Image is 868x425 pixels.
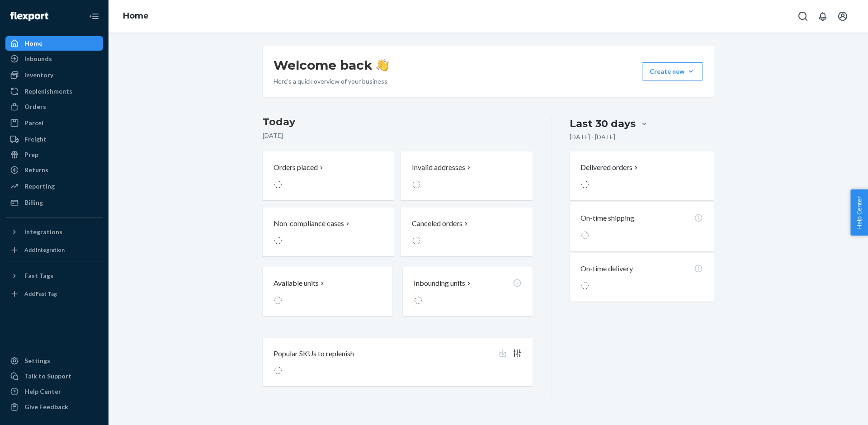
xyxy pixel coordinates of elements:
[274,349,354,359] p: Popular SKUs to replenish
[263,267,392,316] button: Available units
[24,387,61,396] div: Help Center
[403,267,532,316] button: Inbounding units
[24,165,48,175] div: Returns
[5,132,103,146] a: Freight
[814,7,832,25] button: Open notifications
[5,163,103,177] a: Returns
[24,54,52,63] div: Inbounds
[24,150,38,159] div: Prep
[24,356,50,365] div: Settings
[263,151,394,200] button: Orders placed
[263,115,533,129] h3: Today
[580,162,640,173] button: Delivered orders
[24,71,53,80] div: Inventory
[5,99,103,114] a: Orders
[263,208,394,256] button: Non-compliance cases
[5,400,103,414] button: Give Feedback
[24,246,65,254] div: Add Integration
[834,7,852,25] button: Open account menu
[24,372,71,381] div: Talk to Support
[412,162,465,173] p: Invalid addresses
[24,402,68,411] div: Give Feedback
[850,189,868,236] button: Help Center
[123,11,149,21] a: Home
[5,287,103,301] a: Add Fast Tag
[274,218,344,229] p: Non-compliance cases
[580,264,633,274] p: On-time delivery
[5,369,103,383] a: Talk to Support
[401,208,532,256] button: Canceled orders
[570,132,615,142] p: [DATE] - [DATE]
[794,7,812,25] button: Open Search Box
[5,195,103,210] a: Billing
[24,182,55,191] div: Reporting
[5,52,103,66] a: Inbounds
[5,243,103,257] a: Add Integration
[274,162,318,173] p: Orders placed
[85,7,103,25] button: Close Navigation
[24,198,43,207] div: Billing
[24,39,42,48] div: Home
[24,102,46,111] div: Orders
[412,218,462,229] p: Canceled orders
[5,68,103,82] a: Inventory
[24,118,43,127] div: Parcel
[24,290,57,297] div: Add Fast Tag
[376,59,389,71] img: hand-wave emoji
[24,135,47,144] div: Freight
[10,12,48,21] img: Flexport logo
[414,278,465,288] p: Inbounding units
[24,271,53,280] div: Fast Tags
[263,131,533,140] p: [DATE]
[274,278,319,288] p: Available units
[401,151,532,200] button: Invalid addresses
[274,77,389,86] p: Here’s a quick overview of your business
[24,227,62,236] div: Integrations
[274,57,389,73] h1: Welcome back
[642,62,703,80] button: Create new
[5,84,103,99] a: Replenishments
[5,384,103,399] a: Help Center
[570,117,636,131] div: Last 30 days
[580,213,634,223] p: On-time shipping
[5,269,103,283] button: Fast Tags
[5,354,103,368] a: Settings
[116,3,156,29] ol: breadcrumbs
[5,179,103,194] a: Reporting
[5,147,103,162] a: Prep
[5,36,103,51] a: Home
[24,87,72,96] div: Replenishments
[5,116,103,130] a: Parcel
[5,225,103,239] button: Integrations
